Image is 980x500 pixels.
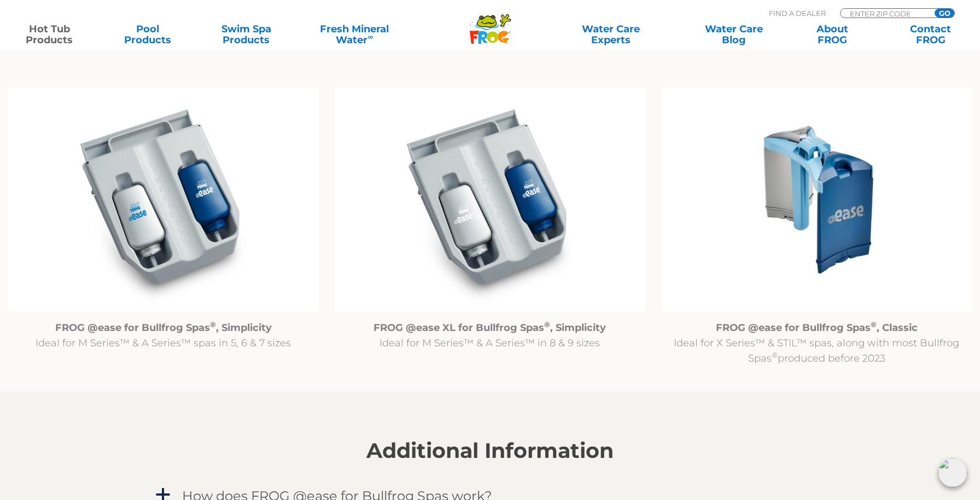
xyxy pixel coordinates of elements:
strong: FROG @ease XL for Bullfrog Spas , Simplicity [374,322,606,334]
a: Water CareExperts [549,24,674,45]
img: openIcon [938,458,967,487]
a: Fresh MineralWater∞ [307,24,402,45]
a: ContactFROG [892,24,969,45]
sup: ∞ [367,32,373,41]
strong: FROG @ease for Bullfrog Spas , Simplicity [55,322,272,334]
img: @ease_Bullfrog_FROG @easeXL for Bullfrog Spas with Filter [335,88,645,311]
p: Find A Dealer [769,8,826,18]
sup: ® [871,320,877,329]
p: Ideal for M Series™ & A Series™ in 8 & 9 sizes [335,320,645,351]
p: Ideal for M Series™ & A Series™ spas in 5, 6 & 7 sizes [8,320,318,351]
strong: FROG @ease for Bullfrog Spas , Classic [716,322,918,334]
a: PoolProducts [109,24,186,45]
a: AboutFROG [794,24,871,45]
img: Untitled design (94) [662,88,972,311]
p: Ideal for X Series™ & STIL™ spas, along with most Bullfrog Spas produced before 2023 [662,320,972,366]
sup: ® [772,351,778,359]
input: Zip Code Form [849,9,923,18]
img: @ease_Bullfrog_FROG @ease R180 for Bullfrog Spas with Filter [8,88,318,311]
sup: ® [210,320,216,329]
sup: ® [544,320,550,329]
input: GO [935,9,954,18]
a: Hot TubProducts [11,24,87,45]
a: Water CareBlog [695,24,772,45]
h2: Additional Information [154,439,826,463]
a: Swim SpaProducts [208,24,284,45]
